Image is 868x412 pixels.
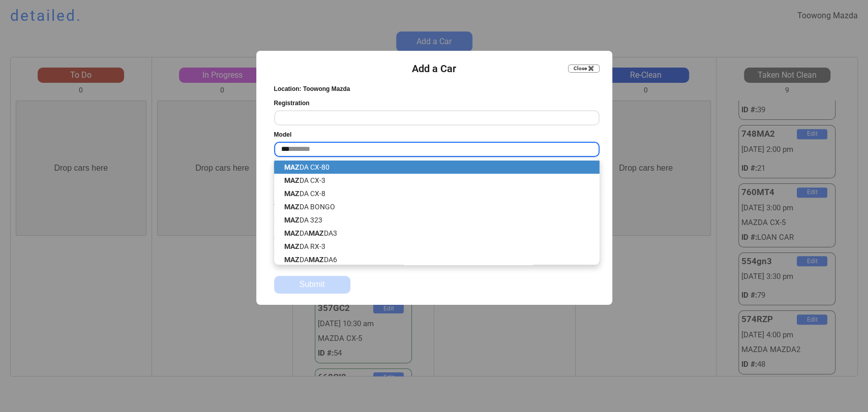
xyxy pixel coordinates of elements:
strong: MAZ [309,256,324,264]
p: DA CX-80 [274,161,600,174]
strong: MAZ [284,256,300,264]
strong: MAZ [284,242,300,250]
strong: MAZ [284,176,300,184]
p: DA DA3 [274,227,600,240]
strong: MAZ [284,216,300,224]
p: DA 323 [274,213,600,227]
strong: MAZ [284,203,300,211]
button: Close ✖️ [568,65,600,73]
p: DA CX-8 [274,187,600,200]
strong: MAZ [284,163,300,171]
p: DA DA6 [274,253,600,266]
p: DA CX-3 [274,174,600,187]
p: DA RX-3 [274,240,600,253]
div: Add a Car [412,61,456,76]
strong: MAZ [284,189,300,198]
div: Location: Toowong Mazda [274,85,350,93]
button: Submit [274,276,350,294]
strong: MAZ [284,229,300,237]
div: Model [274,131,292,139]
strong: MAZ [309,229,324,237]
p: DA BONGO [274,200,600,213]
div: Registration [274,99,310,108]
